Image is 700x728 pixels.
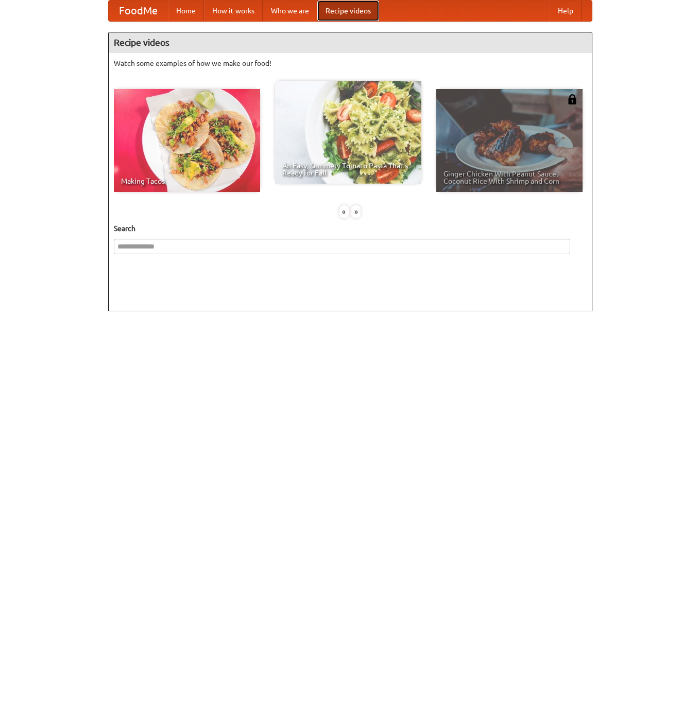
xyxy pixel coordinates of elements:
a: Recipe videos [317,1,379,21]
div: » [351,205,361,218]
a: Home [168,1,204,21]
a: Help [550,1,582,21]
a: How it works [204,1,263,21]
a: Who we are [263,1,317,21]
div: « [339,205,349,218]
h5: Search [114,223,587,234]
img: 483408.png [567,94,577,104]
span: Making Tacos [121,177,253,185]
a: An Easy, Summery Tomato Pasta That's Ready for Fall [275,81,421,184]
h4: Recipe videos [109,32,592,53]
a: FoodMe [109,1,168,21]
span: An Easy, Summery Tomato Pasta That's Ready for Fall [282,162,414,176]
a: Making Tacos [114,89,260,192]
p: Watch some examples of how we make our food! [114,58,587,68]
